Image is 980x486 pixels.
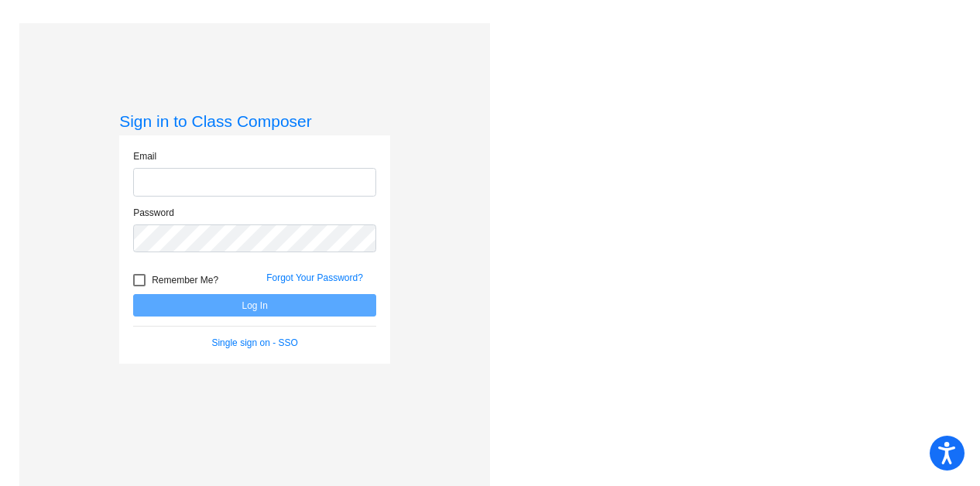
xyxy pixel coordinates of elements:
[119,111,390,131] h3: Sign in to Class Composer
[133,149,156,163] label: Email
[152,271,218,289] span: Remember Me?
[211,337,297,348] a: Single sign on - SSO
[266,272,363,283] a: Forgot Your Password?
[133,294,376,317] button: Log In
[133,206,174,220] label: Password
